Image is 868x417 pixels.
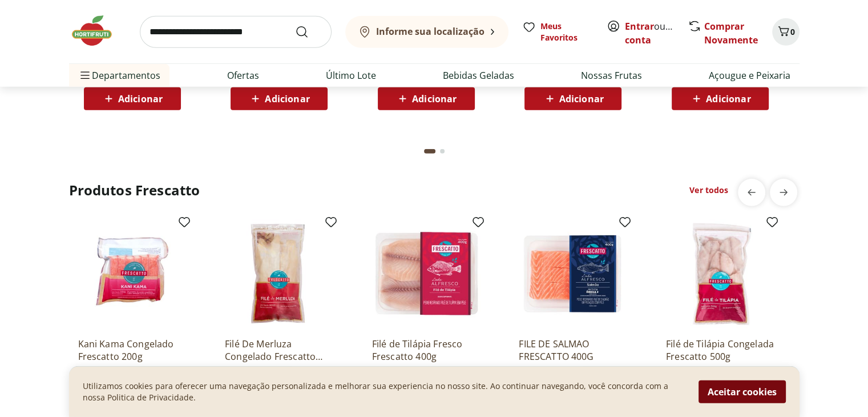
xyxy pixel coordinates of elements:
[519,220,627,328] img: FILE DE SALMAO FRESCATTO 400G
[140,16,332,48] input: search
[706,94,750,103] span: Adicionar
[524,87,621,110] button: Adicionar
[78,62,92,89] button: Menu
[581,69,642,82] a: Nossas Frutas
[326,69,376,82] a: Último Lote
[78,338,187,363] a: Kani Kama Congelado Frescatto 200g
[225,338,333,363] a: Filé De Merluza Congelado Frescatto 500G
[519,338,627,363] a: FILE DE SALMAO FRESCATTO 400G
[378,87,475,110] button: Adicionar
[625,20,654,33] a: Entrar
[83,380,685,403] p: Utilizamos cookies para oferecer uma navegação personalizada e melhorar sua experiencia no nosso ...
[345,16,508,48] button: Informe sua localização
[625,19,676,47] span: ou
[672,87,769,110] button: Adicionar
[78,220,187,328] img: Kani Kama Congelado Frescatto 200g
[438,138,447,165] button: Go to page 2 from fs-carousel
[522,21,593,43] a: Meus Favoritos
[227,69,259,82] a: Ofertas
[69,181,200,199] h2: Produtos Frescatto
[69,14,126,48] img: Hortifruti
[412,94,457,103] span: Adicionar
[422,138,438,165] button: Current page from fs-carousel
[666,338,774,363] a: Filé de Tilápia Congelada Frescatto 500g
[540,21,593,43] span: Meus Favoritos
[625,20,688,46] a: Criar conta
[265,94,309,103] span: Adicionar
[225,220,333,328] img: Filé De Merluza Congelado Frescatto 500G
[78,62,160,89] span: Departamentos
[295,25,322,39] button: Submit Search
[376,25,485,38] b: Informe sua localização
[231,87,328,110] button: Adicionar
[699,380,786,403] button: Aceitar cookies
[738,179,765,206] button: previous
[704,20,758,46] a: Comprar Novamente
[118,94,163,103] span: Adicionar
[790,26,795,37] span: 0
[372,220,481,328] img: Filé de Tilápia Fresco Frescatto 400g
[709,69,790,82] a: Açougue e Peixaria
[443,69,514,82] a: Bebidas Geladas
[666,220,774,328] img: Filé de Tilápia Congelada Frescatto 500g
[559,94,604,103] span: Adicionar
[772,18,800,46] button: Carrinho
[689,185,728,196] a: Ver todos
[770,179,797,206] button: next
[84,87,181,110] button: Adicionar
[372,338,481,363] a: Filé de Tilápia Fresco Frescatto 400g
